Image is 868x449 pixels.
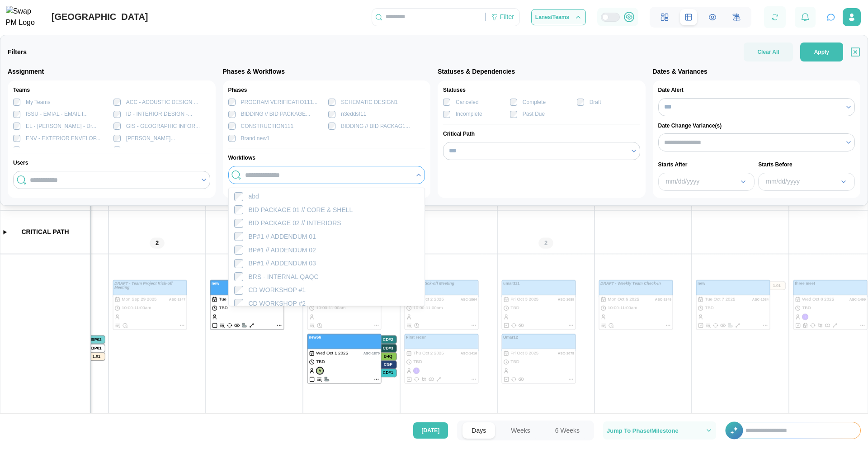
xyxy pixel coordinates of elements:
button: Apply [800,43,843,61]
div: Phases [228,86,425,95]
div: Filters [8,47,27,57]
div: [GEOGRAPHIC_DATA] [52,10,148,24]
div: BIDDING // BID PACKAGE... [241,110,311,118]
div: Workflows [228,154,425,162]
button: 6 Weeks [546,422,589,439]
div: Filter [500,12,514,22]
button: Weeks [502,422,539,439]
span: Lanes/Teams [535,14,569,20]
span: [DATE] [422,423,440,438]
div: Date Change Variance(s) [658,122,855,130]
div: ENV - EXTERIOR ENVELOP... [26,134,100,143]
label: My Teams [20,99,50,106]
div: Starts Before [758,161,855,169]
div: CONSTRUCTION111 [241,122,294,131]
div: BP#1 // ADDENDUM 02 [249,246,316,254]
span: Clear All [757,43,779,61]
div: mm/dd/yyyy [766,177,838,187]
div: GIS - GEOGRAPHIC INFOR... [126,122,200,131]
div: Past Due [523,110,545,118]
span: Apply [814,43,829,61]
div: abd [249,193,259,200]
button: Open project assistant [825,11,837,24]
div: EL - [PERSON_NAME] - Fa... [126,146,198,155]
div: CD WORKSHOP #2 [249,300,306,307]
div: mm/dd/yyyy [666,177,738,187]
div: Teams [13,86,210,95]
button: [DATE] [413,422,448,439]
div: ID - INTERIOR DESIGN -... [126,110,193,118]
div: EL - [PERSON_NAME] - Dr... [26,122,96,131]
div: Draft [590,98,601,107]
div: Statuses [443,86,640,95]
div: Critical Path [443,130,640,138]
div: BRS - INTERNAL QAQC [249,273,319,281]
div: SCHEMATIC DESIGN1 [341,98,398,107]
div: [PERSON_NAME]... [126,134,175,143]
div: Incomplete [456,110,482,118]
div: Complete [523,98,546,107]
div: Phases & Workflows [223,67,431,77]
div: n3eddsf11 [341,110,366,118]
div: Date Alert [658,86,855,95]
div: FP - FIRE PROTECTION -... [26,146,94,155]
div: Users [13,159,210,167]
div: Statuses & Dependencies [438,67,646,77]
div: Starts After [658,161,755,169]
button: Lanes/Teams [531,9,586,25]
div: Canceled [456,98,479,107]
div: BID PACKAGE 01 // CORE & SHELL [249,206,353,214]
div: + [725,422,861,439]
div: PROGRAM VERIFICATIO111... [241,98,318,107]
div: Filter [486,9,519,25]
div: Assignment [8,67,216,77]
div: ISSU - EMIAL - EMAIL I... [26,110,88,118]
div: BID PACKAGE 02 // INTERIORS [249,219,341,227]
div: BP#1 // ADDENDUM 01 [249,233,316,241]
button: Jump To Phase/Milestone [603,421,716,440]
div: Brand new1 [241,134,270,143]
div: Dates & Variances [653,67,861,77]
img: Swap PM Logo [6,6,42,28]
button: Clear All [744,43,793,61]
div: ACC - ACOUSTIC DESIGN ... [126,98,198,107]
span: Jump To Phase/Milestone [607,428,679,434]
button: Close [850,47,860,57]
button: Refresh Grid [769,11,781,24]
button: Days [462,422,495,439]
div: BP#1 // ADDENDUM 03 [249,260,316,267]
div: CD WORKSHOP #1 [249,286,306,294]
div: BIDDING // BID PACKAG1... [341,122,410,131]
